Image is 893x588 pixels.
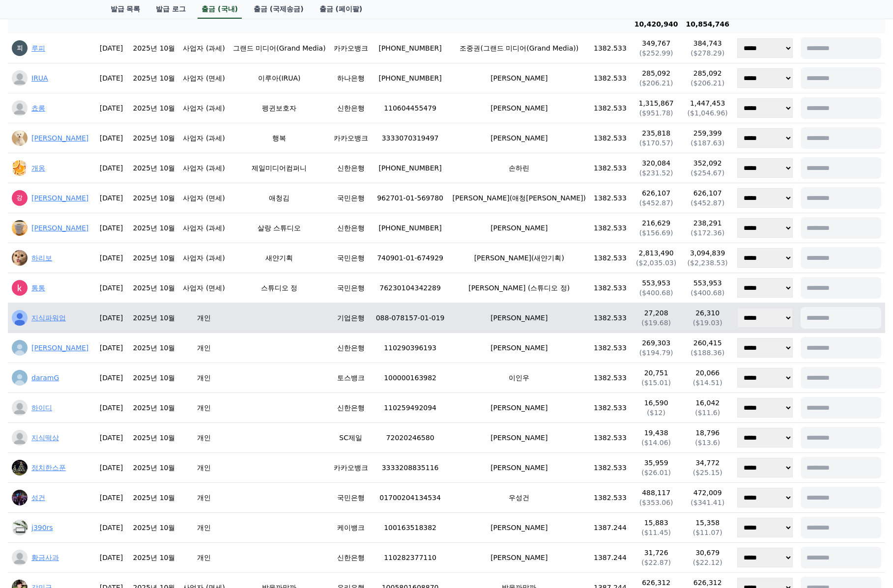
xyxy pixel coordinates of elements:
td: [PERSON_NAME](새얀기획) [449,243,590,273]
td: [PERSON_NAME] [449,333,590,363]
td: 행복 [229,123,330,153]
span: Settings [145,326,170,334]
p: ($341.41) [686,498,729,507]
a: [PERSON_NAME] [31,194,88,202]
p: ($25.15) [686,468,729,477]
a: IRUA [31,74,48,82]
td: 1382.533 [590,33,631,63]
p: ($254.67) [686,168,729,178]
p: ($278.29) [686,48,729,58]
td: 2025년 10월 [129,153,179,183]
img: ACg8ocLOmR619qD5XjEFh2fKLs4Q84ZWuCVfCizvQOTI-vw1qp5kxHyZ=s96-c [12,250,28,266]
td: 스튜디오 정 [229,273,330,303]
a: 하리보 [31,254,52,262]
td: [PERSON_NAME] [449,123,590,153]
a: j390rs [31,524,53,532]
td: 사업자 (과세) [179,243,229,273]
p: ($400.68) [686,288,729,298]
td: 그랜드 미디어(Grand Media) [229,33,330,63]
td: 1382.533 [590,333,631,363]
p: ($19.68) [634,318,678,328]
td: 기업은행 [330,303,372,333]
img: ACg8ocKSaqcBhbhdVNdSIGD960MJLMS6X45OT7JA2cSFzjT67QfVEA=s96-c [12,310,28,326]
p: 259,399 [686,128,729,138]
img: profile_blank.webp [12,550,28,565]
td: 1382.533 [590,393,631,423]
td: [DATE] [94,393,129,423]
td: 이인우 [449,363,590,393]
p: 626,312 [686,578,729,588]
td: 2025년 10월 [129,123,179,153]
img: ACg8ocIBnWwqV0eXG_KuFoolGCfr3AxDWXc-3Vl4NaZtHcYys-323Q=s96-c [12,280,28,296]
p: 19,438 [634,428,678,438]
p: ($11.6) [686,408,729,418]
td: 사업자 (면세) [179,63,229,93]
td: 2025년 10월 [129,453,179,483]
img: profile_blank.webp [12,100,28,116]
td: [DATE] [94,273,129,303]
p: 10,420,940 [634,19,678,29]
td: 개인 [179,393,229,423]
a: 개옹 [31,164,45,172]
p: ($194.79) [634,348,678,358]
td: [DATE] [94,93,129,123]
img: ACg8ocJm0lwad6XIJ0KAIOEpL8Y13ADRTaxYmAgiy8o40URPfmxeaQ=s96-c [12,40,28,56]
p: 626,107 [634,188,678,198]
img: ACg8ocJNx43bHhAIZwiGSa-kVabS9c895oV4p2XIG5NcNCTNhI5ZAm1K=s96-c [12,160,28,176]
p: 30,679 [686,548,729,558]
td: 이루아(IRUA) [229,63,330,93]
p: ($14.51) [686,378,729,388]
a: 지식떡상 [31,434,59,442]
td: 신한은행 [330,93,372,123]
td: 사업자 (면세) [179,273,229,303]
span: Home [25,326,42,334]
img: img_640x640.jpg [12,490,28,505]
a: Home [3,311,65,336]
img: profile_blank.webp [12,400,28,416]
p: ($2,035.03) [634,258,678,268]
td: 신한은행 [330,153,372,183]
p: ($206.21) [686,78,729,88]
td: 카카오뱅크 [330,123,372,153]
p: 352,092 [686,158,729,168]
a: Settings [127,311,189,336]
td: [DATE] [94,33,129,63]
td: 1382.533 [590,453,631,483]
td: [DATE] [94,333,129,363]
p: ($452.87) [634,198,678,208]
td: 개인 [179,543,229,573]
td: [PERSON_NAME] [449,513,590,543]
p: 1,447,453 [686,98,729,108]
p: 26,310 [686,308,729,318]
td: 개인 [179,483,229,513]
a: 하이디 [31,404,52,412]
td: 1382.533 [590,213,631,243]
p: 35,959 [634,458,678,468]
td: 사업자 (과세) [179,153,229,183]
td: 살랑 스튜디오 [229,213,330,243]
td: 1382.533 [590,303,631,333]
p: ($22.12) [686,558,729,567]
p: 15,358 [686,518,729,528]
td: 국민은행 [330,273,372,303]
p: ($19.03) [686,318,729,328]
img: ACg8ocLc5-rg-PIdGNyHDyfBwKVRTbAUTQiPnIRv25skd7nSMoifuTpk=s96-c [12,220,28,236]
td: [DATE] [94,63,129,93]
td: 110290396193 [372,333,449,363]
td: 사업자 (과세) [179,93,229,123]
p: 238,291 [686,218,729,228]
p: 2,813,490 [634,248,678,258]
td: 100000163982 [372,363,449,393]
td: 2025년 10월 [129,333,179,363]
p: ($13.6) [686,438,729,448]
img: img_640x640.jpg [12,460,28,476]
td: [DATE] [94,213,129,243]
p: ($252.99) [634,48,678,58]
td: 하나은행 [330,63,372,93]
td: 개인 [179,333,229,363]
td: 손하린 [449,153,590,183]
a: 황금사과 [31,554,59,561]
td: 국민은행 [330,183,372,213]
td: 개인 [179,423,229,453]
td: 애청김 [229,183,330,213]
